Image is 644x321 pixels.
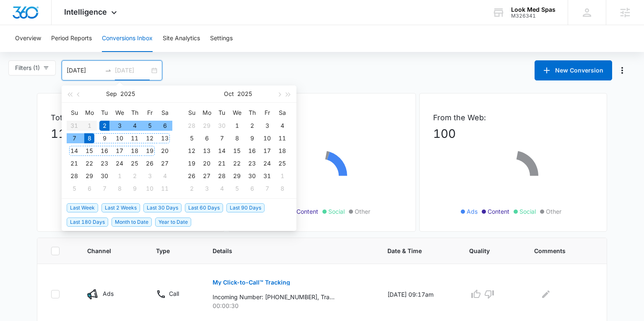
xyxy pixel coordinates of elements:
input: Start date [67,66,101,75]
p: Total Conversions: [51,112,211,123]
div: 5 [69,184,79,194]
div: 3 [262,121,272,131]
td: 2025-10-05 [67,182,82,195]
span: Month to Date [112,217,152,227]
span: Ads [467,207,478,216]
td: 2025-10-21 [214,157,229,170]
div: 5 [187,133,197,143]
span: Last 90 Days [226,203,265,212]
div: account name [511,6,556,13]
th: Sa [275,106,290,119]
td: 2025-09-30 [214,119,229,132]
span: Quality [469,246,502,255]
div: 8 [277,184,287,194]
td: 2025-10-28 [214,170,229,182]
button: Filters (1) [8,60,56,75]
td: 2025-10-09 [127,182,142,195]
td: 2025-10-07 [214,132,229,145]
td: 2025-09-26 [142,157,157,170]
div: 11 [160,184,170,194]
button: Conversions Inbox [102,25,153,52]
div: 13 [202,146,212,156]
div: 12 [145,133,155,143]
div: 20 [202,158,212,168]
td: 2025-09-20 [157,145,172,157]
button: My Click-to-Call™ Tracking [213,272,290,293]
span: Channel [87,246,124,255]
th: We [112,106,127,119]
div: account id [511,13,556,19]
div: 2 [99,121,109,131]
td: 2025-09-02 [97,119,112,132]
td: 2025-09-13 [157,132,172,145]
span: Other [546,207,561,216]
td: 2025-10-11 [275,132,290,145]
td: 2025-09-17 [112,145,127,157]
td: 2025-10-29 [229,170,244,182]
td: 2025-10-31 [260,170,275,182]
span: Last 30 Days [143,203,182,212]
p: Call [169,289,179,298]
div: 25 [277,158,287,168]
span: Date & Time [387,246,437,255]
div: 9 [99,133,109,143]
div: 12 [187,146,197,156]
div: 23 [99,158,109,168]
div: 10 [262,133,272,143]
div: 28 [217,171,227,181]
div: 7 [99,184,109,194]
button: New Conversion [535,60,612,80]
div: 10 [114,133,125,143]
span: Last 2 Weeks [101,203,140,212]
td: 2025-10-14 [214,145,229,157]
span: Content [296,207,318,216]
div: 28 [69,171,79,181]
td: 2025-09-12 [142,132,157,145]
div: 17 [114,146,125,156]
td: 2025-10-12 [184,145,199,157]
p: From Calls: [242,112,402,123]
div: 18 [277,146,287,156]
p: From the Web: [433,112,593,123]
th: Su [67,106,82,119]
td: 2025-10-11 [157,182,172,195]
button: Edit Comments [539,287,553,301]
td: 2025-09-22 [82,157,97,170]
div: 16 [99,146,109,156]
td: 2025-09-27 [157,157,172,170]
div: 6 [160,121,170,131]
div: 11 [130,133,140,143]
div: 3 [202,184,212,194]
div: 27 [160,158,170,168]
div: 1 [232,121,242,131]
td: 2025-09-29 [199,119,214,132]
div: 18 [130,146,140,156]
div: 31 [262,171,272,181]
td: 2025-10-03 [260,119,275,132]
td: 2025-11-02 [184,182,199,195]
div: 17 [262,146,272,156]
td: 2025-09-24 [112,157,127,170]
td: 2025-10-27 [199,170,214,182]
span: Social [328,207,345,216]
span: Last Week [67,203,98,212]
td: 2025-10-10 [260,132,275,145]
input: End date [115,66,150,75]
div: 14 [217,146,227,156]
td: 2025-09-04 [127,119,142,132]
td: 2025-10-17 [260,145,275,157]
div: 8 [232,133,242,143]
td: 2025-09-23 [97,157,112,170]
td: 2025-10-30 [244,170,260,182]
td: 2025-09-25 [127,157,142,170]
button: Overview [15,25,41,52]
button: 2025 [237,85,252,102]
button: Period Reports [51,25,92,52]
button: Oct [224,85,234,102]
div: 1 [114,171,125,181]
th: Tu [214,106,229,119]
p: My Click-to-Call™ Tracking [213,280,290,285]
td: 2025-09-09 [97,132,112,145]
div: 7 [217,133,227,143]
span: Intelligence [64,8,107,16]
